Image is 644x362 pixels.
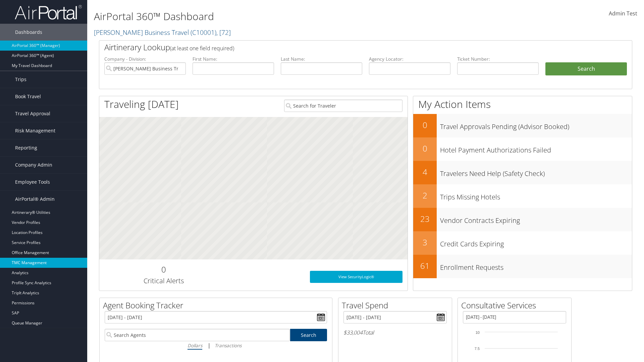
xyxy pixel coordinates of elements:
[440,259,632,272] h3: Enrollment Requests
[105,341,327,350] div: |
[104,264,223,275] h2: 0
[457,56,539,62] label: Ticket Number:
[440,166,632,178] h3: Travelers Need Help (Safety Check)
[104,97,179,111] h1: Traveling [DATE]
[440,189,632,202] h3: Trips Missing Hotels
[15,24,42,41] span: Dashboards
[413,231,632,255] a: 3Credit Cards Expiring
[369,56,450,62] label: Agency Locator:
[413,166,437,178] h2: 4
[343,329,363,336] span: $33,004
[15,88,41,105] span: Book Travel
[15,139,37,156] span: Reporting
[191,28,216,37] span: ( C10001 )
[104,42,583,53] h2: Airtinerary Lookup
[215,342,241,349] i: Transactions
[15,174,50,190] span: Employee Tools
[413,137,632,161] a: 0Hotel Payment Authorizations Failed
[545,62,627,76] button: Search
[284,100,402,112] input: Search for Traveler
[193,56,274,62] label: First Name:
[440,119,632,131] h3: Travel Approvals Pending (Advisor Booked)
[413,237,437,248] h2: 3
[413,213,437,225] h2: 23
[413,184,632,208] a: 2Trips Missing Hotels
[413,208,632,231] a: 23Vendor Contracts Expiring
[310,271,402,283] a: View SecurityLogic®
[15,4,82,20] img: airportal-logo.png
[15,71,26,88] span: Trips
[15,157,52,173] span: Company Admin
[413,119,437,131] h2: 0
[170,45,234,52] span: (at least one field required)
[104,276,223,286] h3: Critical Alerts
[413,190,437,201] h2: 2
[413,161,632,184] a: 4Travelers Need Help (Safety Check)
[15,105,50,122] span: Travel Approval
[475,347,480,351] tspan: 7.5
[15,122,55,139] span: Risk Management
[413,114,632,137] a: 0Travel Approvals Pending (Advisor Booked)
[105,329,290,341] input: Search Agents
[413,255,632,278] a: 61Enrollment Requests
[94,9,456,23] h1: AirPortal 360™ Dashboard
[343,329,447,336] h6: Total
[413,260,437,271] h2: 61
[440,142,632,155] h3: Hotel Payment Authorizations Failed
[216,28,231,37] span: , [ 72 ]
[609,10,637,17] span: Admin Test
[290,329,327,341] a: Search
[104,56,186,62] label: Company - Division:
[281,56,362,62] label: Last Name:
[476,330,480,335] tspan: 10
[440,213,632,225] h3: Vendor Contracts Expiring
[440,236,632,249] h3: Credit Cards Expiring
[461,300,571,311] h2: Consultative Services
[342,300,452,311] h2: Travel Spend
[94,28,231,37] a: [PERSON_NAME] Business Travel
[413,97,632,111] h1: My Action Items
[413,143,437,154] h2: 0
[15,191,55,207] span: AirPortal® Admin
[187,342,202,349] i: Dollars
[609,3,637,24] a: Admin Test
[103,300,332,311] h2: Agent Booking Tracker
